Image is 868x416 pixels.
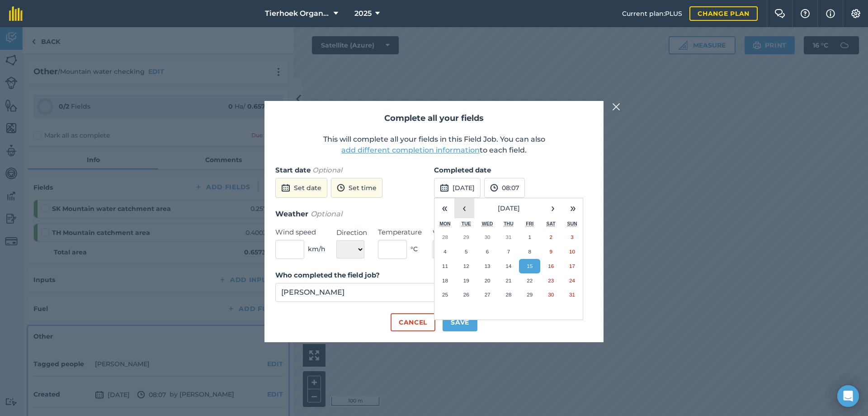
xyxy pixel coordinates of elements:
abbr: Monday [439,221,451,226]
button: Set date [275,178,327,198]
abbr: 15 August 2025 [527,263,533,269]
abbr: 27 August 2025 [485,292,491,297]
strong: Completed date [434,166,491,174]
abbr: 21 August 2025 [505,277,511,283]
img: Two speech bubbles overlapping with the left bubble in the forefront [774,9,785,18]
span: [DATE] [498,204,520,212]
button: 6 August 2025 [477,244,498,259]
em: Optional [311,210,342,218]
button: 30 August 2025 [540,287,561,302]
abbr: 29 August 2025 [527,292,533,297]
abbr: Friday [526,221,533,226]
span: Tierhoek Organic Farm [265,8,330,19]
strong: Start date [275,166,311,174]
label: Temperature [378,227,422,238]
button: add different completion information [341,145,480,156]
img: svg+xml;base64,PD94bWwgdmVyc2lvbj0iMS4wIiBlbmNvZGluZz0idXRmLTgiPz4KPCEtLSBHZW5lcmF0b3I6IEFkb2JlIE... [281,182,290,193]
abbr: 16 August 2025 [548,263,554,269]
abbr: 18 August 2025 [442,277,448,283]
h2: Complete all your fields [275,112,593,125]
span: km/h [308,244,325,254]
a: Change plan [689,6,758,21]
abbr: 28 July 2025 [442,234,448,240]
button: 24 August 2025 [561,273,583,288]
button: [DATE] [474,198,543,218]
abbr: 22 August 2025 [527,277,533,283]
abbr: 5 August 2025 [465,249,467,254]
abbr: Wednesday [482,221,493,226]
img: A question mark icon [800,9,811,18]
img: fieldmargin Logo [9,6,23,21]
button: 25 August 2025 [434,287,456,302]
button: 21 August 2025 [498,273,519,288]
button: 31 August 2025 [561,287,583,302]
button: 26 August 2025 [456,287,477,302]
abbr: Saturday [547,221,556,226]
div: Open Intercom Messenger [837,385,859,407]
button: Cancel [391,313,435,331]
abbr: 20 August 2025 [485,277,491,283]
button: 27 August 2025 [477,287,498,302]
button: 1 August 2025 [519,230,540,244]
button: 29 July 2025 [456,230,477,244]
img: svg+xml;base64,PD94bWwgdmVyc2lvbj0iMS4wIiBlbmNvZGluZz0idXRmLTgiPz4KPCEtLSBHZW5lcmF0b3I6IEFkb2JlIE... [337,182,345,193]
button: 31 July 2025 [498,230,519,244]
abbr: 13 August 2025 [485,263,491,269]
abbr: 4 August 2025 [443,249,446,254]
img: svg+xml;base64,PHN2ZyB4bWxucz0iaHR0cDovL3d3dy53My5vcmcvMjAwMC9zdmciIHdpZHRoPSIyMiIgaGVpZ2h0PSIzMC... [612,101,620,112]
button: 4 August 2025 [434,244,456,259]
h3: Weather [275,208,593,220]
button: 11 August 2025 [434,259,456,273]
label: Direction [336,227,367,238]
button: 20 August 2025 [477,273,498,288]
label: Weather [433,227,477,238]
button: [DATE] [434,178,481,198]
abbr: 9 August 2025 [549,249,552,254]
abbr: 26 August 2025 [463,292,469,297]
button: Save [443,313,477,331]
span: ° C [410,244,418,254]
img: svg+xml;base64,PD94bWwgdmVyc2lvbj0iMS4wIiBlbmNvZGluZz0idXRmLTgiPz4KPCEtLSBHZW5lcmF0b3I6IEFkb2JlIE... [490,182,498,193]
button: 5 August 2025 [456,244,477,259]
img: A cog icon [850,9,861,18]
button: 30 July 2025 [477,230,498,244]
button: ‹ [454,198,474,218]
abbr: 3 August 2025 [571,234,573,240]
abbr: 31 August 2025 [569,292,575,297]
button: « [434,198,454,218]
button: 18 August 2025 [434,273,456,288]
abbr: 8 August 2025 [528,249,531,254]
button: 2 August 2025 [540,230,561,244]
abbr: 24 August 2025 [569,277,575,283]
button: Set time [331,178,382,198]
button: 29 August 2025 [519,287,540,302]
abbr: 31 July 2025 [505,234,511,240]
abbr: 17 August 2025 [569,263,575,269]
button: 14 August 2025 [498,259,519,273]
label: Wind speed [275,227,325,238]
abbr: Thursday [504,221,514,226]
span: Current plan : PLUS [622,9,682,19]
p: This will complete all your fields in this Field Job. You can also to each field. [275,134,593,156]
abbr: 7 August 2025 [507,249,510,254]
span: 2025 [354,8,372,19]
button: 08:07 [484,178,525,198]
button: » [563,198,583,218]
abbr: 23 August 2025 [548,277,554,283]
button: 15 August 2025 [519,259,540,273]
abbr: 28 August 2025 [505,292,511,297]
abbr: 1 August 2025 [528,234,531,240]
button: 9 August 2025 [540,244,561,259]
abbr: 10 August 2025 [569,249,575,254]
abbr: 19 August 2025 [463,277,469,283]
button: 12 August 2025 [456,259,477,273]
button: 28 July 2025 [434,230,456,244]
button: 8 August 2025 [519,244,540,259]
img: svg+xml;base64,PHN2ZyB4bWxucz0iaHR0cDovL3d3dy53My5vcmcvMjAwMC9zdmciIHdpZHRoPSIxNyIgaGVpZ2h0PSIxNy... [826,8,835,19]
abbr: 25 August 2025 [442,292,448,297]
abbr: 12 August 2025 [463,263,469,269]
button: 22 August 2025 [519,273,540,288]
abbr: 6 August 2025 [486,249,489,254]
button: 10 August 2025 [561,244,583,259]
button: 13 August 2025 [477,259,498,273]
